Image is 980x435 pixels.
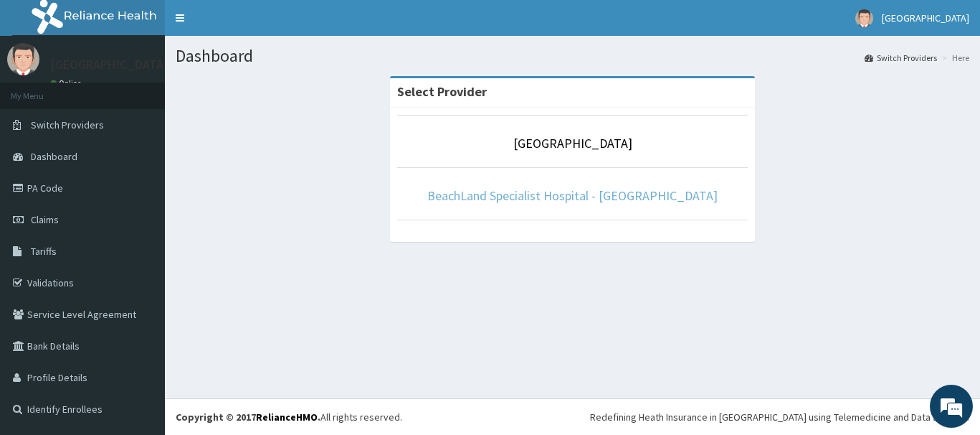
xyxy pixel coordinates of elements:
h1: Dashboard [176,47,969,65]
span: Tariffs [31,245,57,258]
a: RelianceHMO [256,411,318,424]
footer: All rights reserved. [165,398,980,435]
strong: Select Provider [397,83,487,100]
a: [GEOGRAPHIC_DATA] [513,135,632,151]
strong: Copyright © 2017 . [176,411,320,424]
img: User Image [7,43,39,75]
span: Switch Providers [31,118,104,131]
a: Online [50,78,85,88]
a: Switch Providers [865,52,937,64]
span: [GEOGRAPHIC_DATA] [882,11,969,24]
div: Redefining Heath Insurance in [GEOGRAPHIC_DATA] using Telemedicine and Data Science! [590,410,969,424]
img: User Image [855,9,873,27]
span: Dashboard [31,150,77,163]
span: Claims [31,213,59,226]
p: [GEOGRAPHIC_DATA] [50,58,168,71]
a: BeachLand Specialist Hospital - [GEOGRAPHIC_DATA] [427,187,718,204]
li: Here [938,52,969,64]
